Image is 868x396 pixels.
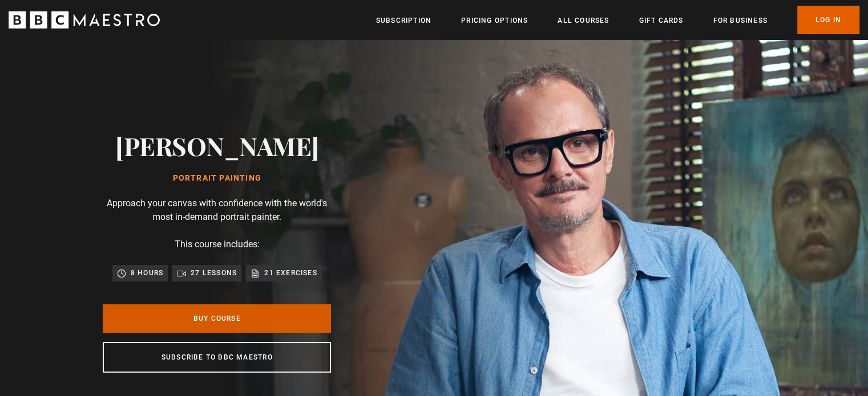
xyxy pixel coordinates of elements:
a: Pricing Options [461,15,528,26]
a: Log In [797,6,859,34]
a: Subscribe to BBC Maestro [103,342,331,373]
a: All Courses [558,15,609,26]
svg: BBC Maestro [9,11,160,28]
a: Subscription [376,15,431,26]
h1: Portrait Painting [115,174,319,183]
a: Buy Course [103,304,331,333]
p: 27 lessons [191,267,237,279]
a: Gift Cards [639,15,683,26]
p: 21 exercises [264,267,317,279]
h2: [PERSON_NAME] [115,131,319,160]
a: For business [713,15,767,26]
nav: Primary [376,6,859,34]
p: Approach your canvas with confidence with the world's most in-demand portrait painter. [103,197,331,224]
p: 8 hours [131,267,163,279]
p: This course includes: [175,238,260,251]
